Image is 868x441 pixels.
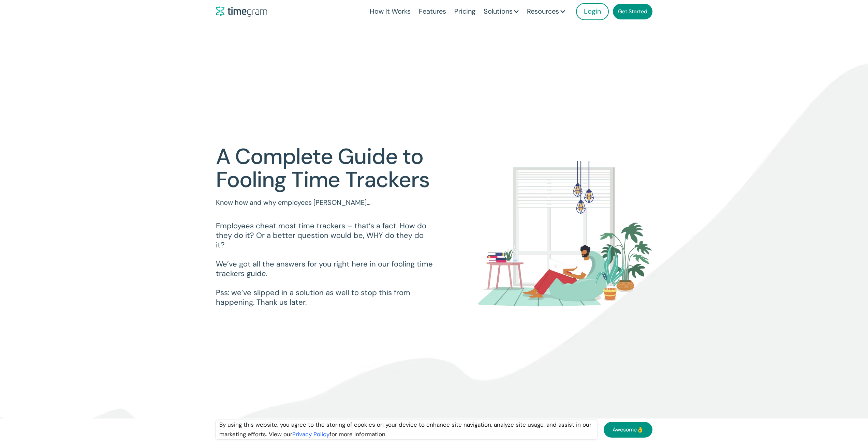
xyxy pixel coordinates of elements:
[604,422,652,438] a: Awesome👌
[216,145,434,192] h1: A Complete Guide to Fooling Time Trackers
[484,7,513,16] div: Solutions
[613,4,652,19] a: Get Started
[576,3,609,20] a: Login
[216,221,434,307] p: Employees cheat most time trackers – that’s a fact. How do they do it? Or a better question would...
[527,7,559,16] div: Resources
[292,430,329,438] a: Privacy Policy
[216,198,434,208] p: Know how and why employees [PERSON_NAME]…
[216,420,597,439] div: By using this website, you agree to the storing of cookies on your device to enhance site navigat...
